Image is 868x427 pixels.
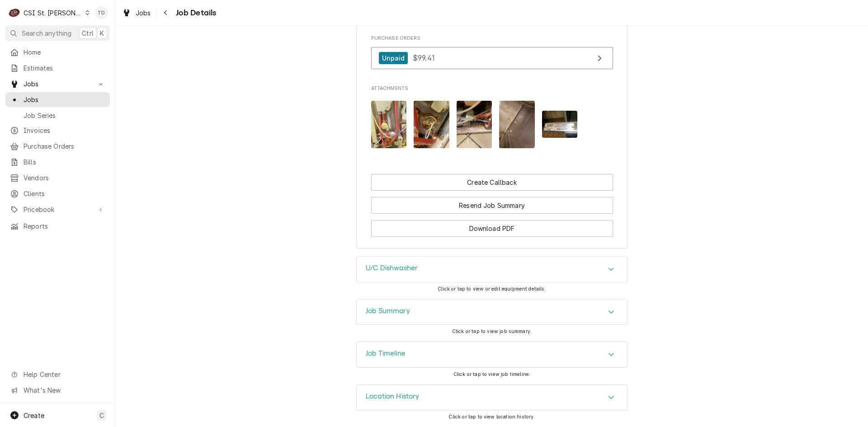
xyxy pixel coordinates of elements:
[24,47,105,57] span: Home
[8,6,21,19] div: C
[5,170,110,185] a: Vendors
[5,219,110,234] a: Reports
[448,414,535,420] span: Click or tap to view location history.
[357,385,627,410] button: Accordion Details Expand Trigger
[356,299,627,325] div: Job Summary
[5,367,110,382] a: Go to Help Center
[356,385,627,411] div: Location History
[356,342,627,368] div: Job Timeline
[371,35,613,42] span: Purchase Orders
[24,385,104,395] span: What's New
[24,95,105,104] span: Jobs
[24,370,104,379] span: Help Center
[24,157,105,167] span: Bills
[356,256,627,282] div: U/C Dishwasher
[366,264,418,272] h3: U/C Dishwasher
[357,257,627,282] button: Accordion Details Expand Trigger
[414,101,449,148] img: r0vo7G9vR4H2JyRZTSPi
[371,47,613,69] a: View Purchase Order
[5,92,110,107] a: Jobs
[371,101,407,148] img: bwXJqa52SeCJqmCgV2ks
[100,28,104,38] span: K
[24,412,44,419] span: Create
[8,6,21,19] div: CSI St. Louis's Avatar
[371,85,613,155] div: Attachments
[357,300,627,325] button: Accordion Details Expand Trigger
[24,141,105,151] span: Purchase Orders
[118,5,155,20] a: Jobs
[366,307,410,315] h3: Job Summary
[5,45,110,60] a: Home
[95,6,108,19] div: Tim Devereux's Avatar
[5,202,110,217] a: Go to Pricebook
[357,385,627,410] div: Accordion Header
[371,174,613,191] button: Create Callback
[5,76,110,91] a: Go to Jobs
[371,174,613,191] div: Button Group Row
[24,221,105,231] span: Reports
[5,186,110,201] a: Clients
[413,53,435,62] span: $99.41
[5,61,110,75] a: Estimates
[371,197,613,214] button: Resend Job Summary
[24,63,105,73] span: Estimates
[452,328,532,334] span: Click or tap to view job summary.
[499,101,535,148] img: 7TfWt1o3R16dhfqOwgq9
[371,35,613,74] div: Purchase Orders
[5,139,110,154] a: Purchase Orders
[5,383,110,398] a: Go to What's New
[371,174,613,237] div: Button Group
[24,205,92,214] span: Pricebook
[24,111,105,120] span: Job Series
[95,6,108,19] div: TD
[438,286,546,292] span: Click or tap to view or edit equipment details.
[357,257,627,282] div: Accordion Header
[5,108,110,123] a: Job Series
[24,79,92,89] span: Jobs
[371,191,613,214] div: Button Group Row
[5,155,110,169] a: Bills
[357,342,627,367] div: Accordion Header
[453,371,530,377] span: Click or tap to view job timeline.
[357,300,627,325] div: Accordion Header
[159,5,173,20] button: Navigate back
[366,349,406,358] h3: Job Timeline
[22,28,71,38] span: Search anything
[371,94,613,155] span: Attachments
[357,342,627,367] button: Accordion Details Expand Trigger
[542,111,578,138] img: P0R11VU9Riq77vktntwY
[457,101,492,148] img: QP7AONZARcqL1RrmWXB6
[371,214,613,237] div: Button Group Row
[24,8,82,18] div: CSI St. [PERSON_NAME]
[379,52,408,64] div: Unpaid
[99,411,104,420] span: C
[5,25,110,41] button: Search anythingCtrlK
[82,28,94,38] span: Ctrl
[366,392,420,401] h3: Location History
[173,7,217,19] span: Job Details
[24,189,105,198] span: Clients
[24,126,105,135] span: Invoices
[24,173,105,183] span: Vendors
[371,85,613,92] span: Attachments
[371,220,613,237] button: Download PDF
[136,8,151,18] span: Jobs
[5,123,110,138] a: Invoices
